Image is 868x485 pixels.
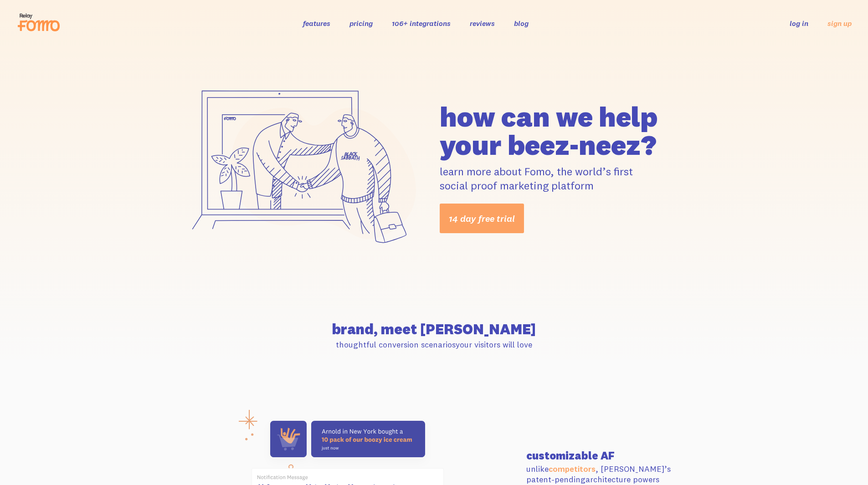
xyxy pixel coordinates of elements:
[180,322,688,337] h2: brand, meet [PERSON_NAME]
[790,19,808,28] a: log in
[514,19,529,28] a: blog
[549,464,596,474] a: competitors
[392,19,451,28] a: 106+ integrations
[303,19,330,28] a: features
[440,164,688,193] p: learn more about Fomo, the world’s first social proof marketing platform
[526,450,688,461] h3: customizable AF
[470,19,495,28] a: reviews
[180,339,688,350] p: thoughtful conversion scenarios your visitors will love
[349,19,373,28] a: pricing
[440,204,524,233] a: 14 day free trial
[440,102,688,159] h1: how can we help your beez-neez?
[827,19,852,28] a: sign up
